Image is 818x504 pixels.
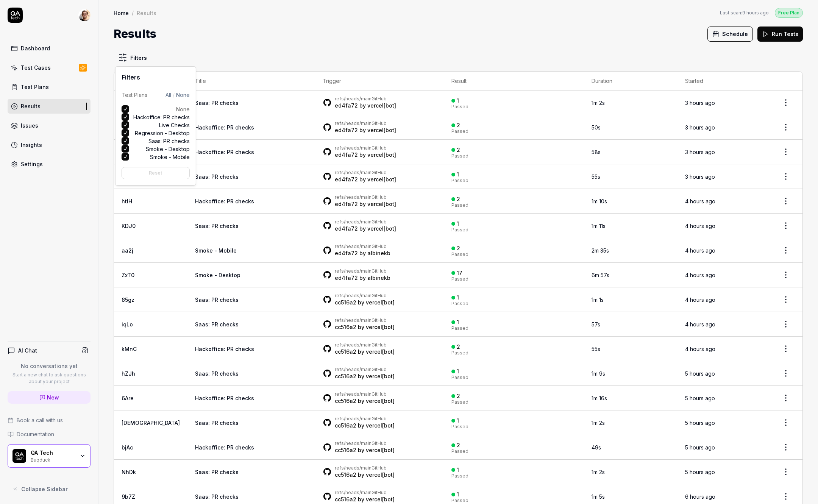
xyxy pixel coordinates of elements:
[146,145,190,153] div: Smoke - Desktop
[122,167,190,179] button: Reset
[122,113,129,121] button: Hackoffice: PR checks
[122,153,129,161] button: Smoke - Mobile
[159,121,190,129] div: Live Checks
[115,66,196,186] div: Filters
[173,91,175,99] span: /
[122,145,129,153] button: Smoke - Desktop
[122,91,147,99] div: Test Plans
[122,137,129,145] button: Saas: PR checks
[122,73,190,82] h2: Filters
[135,129,190,137] div: Regression - Desktop
[122,105,129,113] button: None
[122,129,129,137] button: Regression - Desktop
[148,137,190,145] div: Saas: PR checks
[133,113,190,121] div: Hackoffice: PR checks
[176,91,190,99] button: None
[150,153,190,161] div: Smoke - Mobile
[176,106,190,112] span: None
[122,121,129,129] button: Live Checks
[165,91,171,99] button: All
